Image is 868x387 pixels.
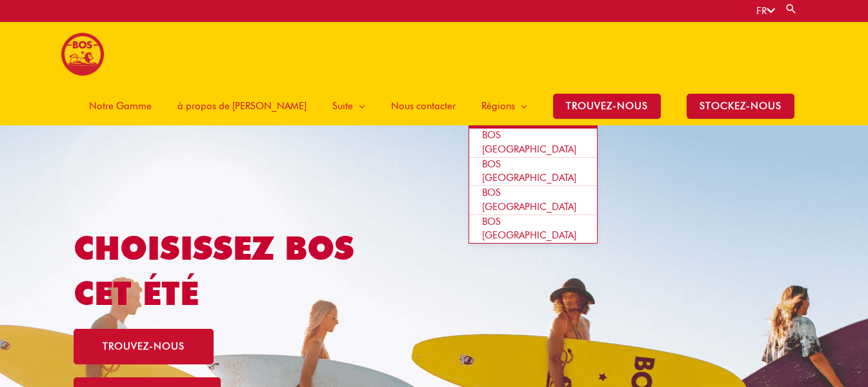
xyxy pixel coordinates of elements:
[785,3,798,15] a: Search button
[332,87,353,125] span: Suite
[469,158,597,187] a: BOS [GEOGRAPHIC_DATA]
[756,5,775,17] a: FR
[165,87,319,125] a: à propos de [PERSON_NAME]
[469,186,597,215] a: BOS [GEOGRAPHIC_DATA]
[103,342,185,351] span: trouvez-nous
[391,87,456,125] span: Nous contacter
[177,87,307,125] span: à propos de [PERSON_NAME]
[61,32,105,76] img: BOS logo finals-200px
[66,87,807,125] nav: Site Navigation
[469,215,597,244] a: BOS [GEOGRAPHIC_DATA]
[469,129,597,158] a: BOS [GEOGRAPHIC_DATA]
[378,87,469,125] a: Nous contacter
[74,329,214,364] a: trouvez-nous
[482,129,576,155] span: BOS [GEOGRAPHIC_DATA]
[674,87,807,125] a: stockez-nous
[469,87,540,125] a: Régions
[89,87,152,125] span: Notre Gamme
[74,225,399,316] h1: Choisissez BOS cet été
[687,94,794,119] span: stockez-nous
[482,158,576,184] span: BOS [GEOGRAPHIC_DATA]
[553,94,661,119] span: TROUVEZ-NOUS
[76,87,165,125] a: Notre Gamme
[482,216,576,242] span: BOS [GEOGRAPHIC_DATA]
[540,87,674,125] a: TROUVEZ-NOUS
[482,187,576,213] span: BOS [GEOGRAPHIC_DATA]
[319,87,378,125] a: Suite
[481,87,515,125] span: Régions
